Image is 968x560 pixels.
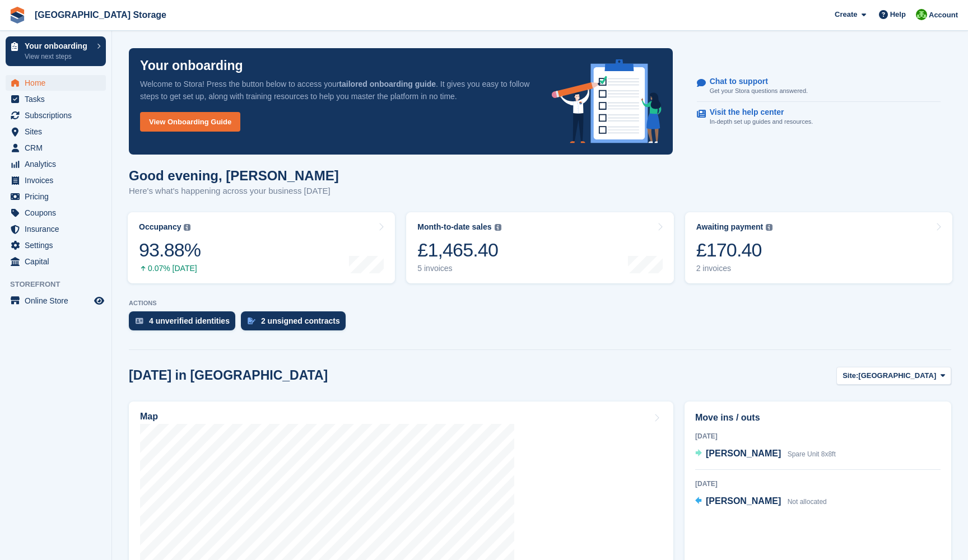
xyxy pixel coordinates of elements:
[695,431,941,441] div: [DATE]
[6,254,106,269] a: menu
[695,447,836,461] a: [PERSON_NAME] Spare Unit 8x8ft
[139,222,181,232] div: Occupancy
[25,52,91,62] p: View next steps
[25,42,91,50] p: Your onboarding
[706,496,781,506] span: [PERSON_NAME]
[417,239,501,262] div: £1,465.40
[248,318,255,324] img: contract_signature_icon-13c848040528278c33f63329250d36e43548de30e8caae1d1a13099fd9432cc5.svg
[129,185,339,198] p: Here's what's happening across your business [DATE]
[25,189,92,204] span: Pricing
[890,9,906,20] span: Help
[25,124,92,139] span: Sites
[696,239,773,262] div: £170.40
[695,494,827,509] a: [PERSON_NAME] Not allocated
[6,140,106,156] a: menu
[697,102,941,132] a: Visit the help center In-depth set up guides and resources.
[139,239,201,262] div: 93.88%
[140,59,243,72] p: Your onboarding
[25,293,92,309] span: Online Store
[696,222,764,232] div: Awaiting payment
[129,368,328,383] h2: [DATE] in [GEOGRAPHIC_DATA]
[140,78,534,102] p: Welcome to Stora! Press the button below to access your . It gives you easy to follow steps to ge...
[129,300,951,307] p: ACTIONS
[858,370,936,381] span: [GEOGRAPHIC_DATA]
[417,222,491,232] div: Month-to-date sales
[10,279,111,290] span: Storefront
[696,264,773,273] div: 2 invoices
[710,86,808,96] p: Get your Stora questions answered.
[136,318,143,324] img: verify_identity-adf6edd0f0f0b5bbfe63781bf79b02c33cf7c696d77639b501bdc392416b5a36.svg
[25,237,92,253] span: Settings
[6,124,106,139] a: menu
[6,293,106,309] a: menu
[916,9,927,20] img: Andrew Lacey
[25,221,92,237] span: Insurance
[129,311,241,336] a: 4 unverified identities
[129,168,339,183] h1: Good evening, [PERSON_NAME]
[261,316,340,325] div: 2 unsigned contracts
[766,224,772,231] img: icon-info-grey-7440780725fd019a000dd9b08b2336e03edf1995a4989e88bcd33f0948082b44.svg
[9,7,26,24] img: stora-icon-8386f47178a22dfd0bd8f6a31ec36ba5ce8667c1dd55bd0f319d3a0aa187defe.svg
[706,449,781,458] span: [PERSON_NAME]
[92,294,106,307] a: Preview store
[836,367,951,385] button: Site: [GEOGRAPHIC_DATA]
[835,9,857,20] span: Create
[788,450,836,458] span: Spare Unit 8x8ft
[25,91,92,107] span: Tasks
[241,311,351,336] a: 2 unsigned contracts
[6,91,106,107] a: menu
[140,412,158,422] h2: Map
[149,316,230,325] div: 4 unverified identities
[417,264,501,273] div: 5 invoices
[25,205,92,221] span: Coupons
[695,411,941,424] h2: Move ins / outs
[495,224,501,231] img: icon-info-grey-7440780725fd019a000dd9b08b2336e03edf1995a4989e88bcd33f0948082b44.svg
[843,370,858,381] span: Site:
[6,237,106,253] a: menu
[6,221,106,237] a: menu
[552,59,662,143] img: onboarding-info-6c161a55d2c0e0a8cae90662b2fe09162a5109e8cc188191df67fb4f79e88e88.svg
[6,108,106,123] a: menu
[6,205,106,221] a: menu
[710,117,813,127] p: In-depth set up guides and resources.
[710,108,804,117] p: Visit the help center
[6,75,106,91] a: menu
[140,112,240,132] a: View Onboarding Guide
[6,189,106,204] a: menu
[697,71,941,102] a: Chat to support Get your Stora questions answered.
[25,156,92,172] span: Analytics
[128,212,395,283] a: Occupancy 93.88% 0.07% [DATE]
[6,172,106,188] a: menu
[788,498,827,506] span: Not allocated
[25,254,92,269] span: Capital
[25,108,92,123] span: Subscriptions
[25,140,92,156] span: CRM
[25,172,92,188] span: Invoices
[184,224,190,231] img: icon-info-grey-7440780725fd019a000dd9b08b2336e03edf1995a4989e88bcd33f0948082b44.svg
[406,212,673,283] a: Month-to-date sales £1,465.40 5 invoices
[929,10,958,21] span: Account
[25,75,92,91] span: Home
[710,77,799,86] p: Chat to support
[6,156,106,172] a: menu
[695,479,941,489] div: [DATE]
[339,80,436,88] strong: tailored onboarding guide
[139,264,201,273] div: 0.07% [DATE]
[30,6,171,24] a: [GEOGRAPHIC_DATA] Storage
[685,212,952,283] a: Awaiting payment £170.40 2 invoices
[6,36,106,66] a: Your onboarding View next steps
